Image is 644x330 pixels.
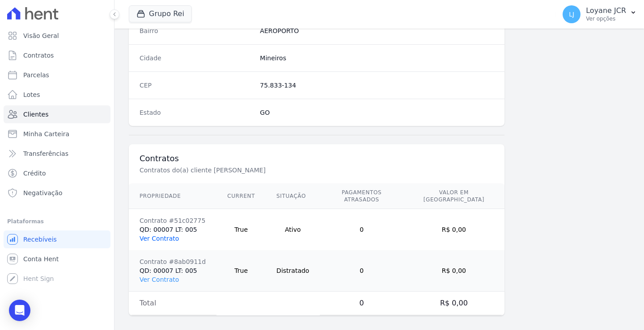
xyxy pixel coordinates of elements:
td: R$ 0,00 [403,209,504,251]
a: Recebíveis [4,230,110,248]
span: Contratos [23,51,54,60]
td: QD: 00007 LT: 005 [129,250,216,292]
td: Ativo [266,209,320,251]
a: Parcelas [4,66,110,84]
td: QD: 00007 LT: 005 [129,209,216,251]
a: Crédito [4,164,110,182]
dt: Bairro [140,26,253,35]
td: Distratado [266,250,320,292]
p: Contratos do(a) cliente [PERSON_NAME] [140,166,440,175]
dd: Mineiros [260,54,494,63]
span: LJ [569,11,574,17]
th: Propriedade [129,184,216,209]
p: Loyane JCR [586,6,626,15]
dd: AEROPORTO [260,26,494,35]
div: Plataformas [7,216,107,227]
span: Transferências [23,149,68,158]
td: 0 [320,250,403,292]
a: Conta Hent [4,250,110,268]
span: Visão Geral [23,31,59,40]
a: Negativação [4,184,110,202]
dt: Cidade [140,54,253,63]
button: LJ Loyane JCR Ver opções [555,2,644,27]
div: Open Intercom Messenger [9,300,30,321]
a: Ver Contrato [140,235,179,242]
div: Contrato #51c02775 [140,216,206,225]
td: True [216,209,266,251]
div: Contrato #8ab0911d [140,257,206,266]
dt: Estado [140,108,253,117]
span: Conta Hent [23,255,59,263]
td: R$ 0,00 [403,292,504,315]
a: Ver Contrato [140,276,179,283]
span: Parcelas [23,71,49,79]
a: Minha Carteira [4,125,110,143]
h3: Contratos [140,153,494,164]
p: Ver opções [586,15,626,22]
span: Recebíveis [23,235,57,244]
a: Clientes [4,105,110,123]
dt: CEP [140,81,253,90]
td: 0 [320,209,403,251]
span: Minha Carteira [23,129,69,138]
span: Negativação [23,188,63,197]
td: Total [129,292,216,315]
th: Current [216,184,266,209]
td: 0 [320,292,403,315]
dd: 75.833-134 [260,81,494,90]
td: R$ 0,00 [403,250,504,292]
span: Crédito [23,169,46,178]
a: Transferências [4,145,110,163]
td: True [216,250,266,292]
dd: GO [260,108,494,117]
a: Contratos [4,46,110,64]
button: Grupo Rei [129,5,192,22]
a: Visão Geral [4,27,110,45]
span: Lotes [23,90,40,99]
th: Situação [266,184,320,209]
span: Clientes [23,110,48,119]
a: Lotes [4,86,110,104]
th: Pagamentos Atrasados [320,184,403,209]
th: Valor em [GEOGRAPHIC_DATA] [403,184,504,209]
